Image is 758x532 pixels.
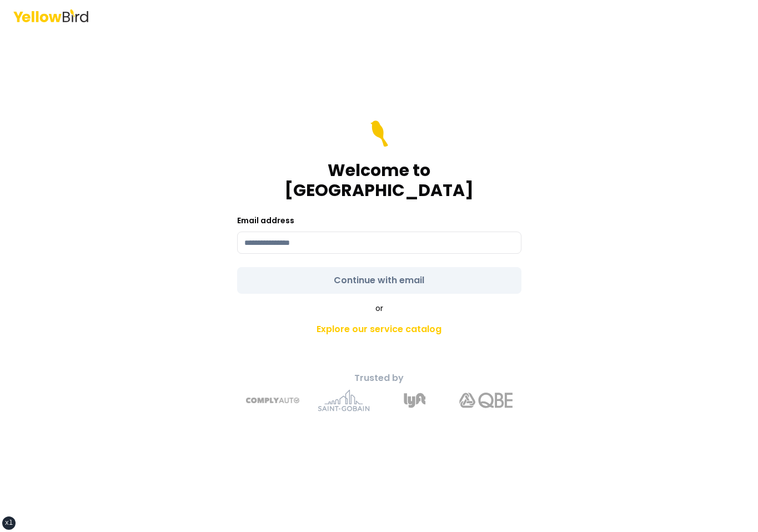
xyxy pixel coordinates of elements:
[184,372,575,385] p: Trusted by
[375,303,383,314] span: or
[237,215,294,226] label: Email address
[237,160,521,200] h1: Welcome to [GEOGRAPHIC_DATA]
[184,318,575,340] a: Explore our service catalog
[5,519,13,528] div: xl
